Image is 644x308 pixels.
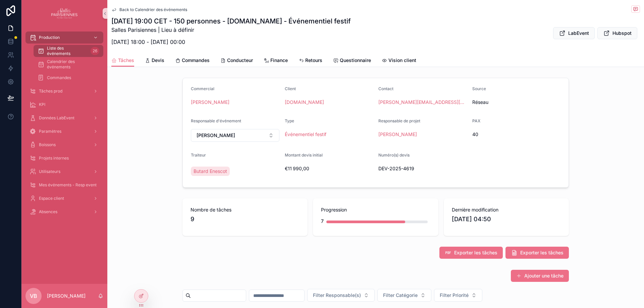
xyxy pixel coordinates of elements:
a: Back to Calendrier des événements [111,7,187,12]
a: Liste des événements26 [34,45,103,57]
span: KPI [39,102,45,107]
span: Montant devis initial [285,152,323,158]
button: Select Button [377,289,431,302]
a: Mes événements - Resp event [25,179,103,191]
span: Butard Enescot [194,168,227,175]
span: Client [285,86,296,91]
span: LabEvent [568,30,589,37]
a: Butard Enescot [191,167,230,176]
button: Select Button [191,129,279,142]
span: Production [39,35,60,40]
h1: [DATE] 19:00 CET - 150 personnes - [DOMAIN_NAME] - Événementiel festif [111,16,351,26]
a: [PERSON_NAME] [191,99,229,106]
span: Paramètres [39,129,61,134]
a: Utilisateurs [25,166,103,178]
span: PAX [472,118,480,123]
span: Responsable de projet [378,118,420,123]
a: Absences [25,206,103,218]
span: Traiteur [191,152,206,158]
a: Paramètres [25,125,103,137]
span: Filter Catégorie [383,292,418,299]
span: Tâches [118,57,134,64]
span: Mes événements - Resp event [39,182,97,188]
a: Vision client [382,54,416,68]
span: Tâches prod [39,88,62,94]
div: 26 [91,47,99,55]
a: Événementiel festif [285,131,326,138]
p: [DATE] 18:00 - [DATE] 00:00 [111,38,351,46]
span: Back to Calendrier des événements [119,7,187,12]
span: Utilisateurs [39,169,60,174]
span: Projets internes [39,156,69,161]
span: Exporter les tâches [520,249,563,256]
span: Contact [378,86,393,91]
button: LabEvent [553,27,595,39]
a: Finance [264,54,288,68]
span: Espace client [39,196,64,201]
div: 7 [321,214,324,228]
a: Devis [145,54,164,68]
a: Production [25,32,103,44]
a: [PERSON_NAME][EMAIL_ADDRESS][DOMAIN_NAME] [378,99,467,106]
a: Conducteur [220,54,253,68]
span: [DATE] 04:50 [452,214,561,224]
span: DEV-2025-4619 [378,165,560,172]
span: Liste des événements [47,46,88,56]
a: Commandes [175,54,210,68]
span: Filter Responsable(s) [313,292,361,299]
a: [PERSON_NAME] [378,131,417,138]
a: Espace client [25,192,103,204]
span: [PERSON_NAME] [197,132,235,139]
span: Questionnaire [340,57,371,64]
a: Calendrier des événements [34,58,103,70]
button: Select Button [434,289,482,302]
span: Finance [270,57,288,64]
a: Projets internes [25,152,103,164]
span: Numéro(s) devis [378,152,410,158]
span: Devis [152,57,164,64]
span: Réseau [472,99,488,106]
span: Source [472,86,486,91]
span: Calendrier des événements [47,59,97,70]
span: Progression [321,206,430,213]
a: [DOMAIN_NAME] [285,99,324,106]
span: Filter Priorité [440,292,469,299]
span: Nombre de tâches [191,206,300,213]
span: Commercial [191,86,214,91]
span: Absences [39,209,57,214]
span: Retours [305,57,322,64]
a: Commandes [34,72,103,84]
span: Commandes [47,75,71,80]
button: Select Button [307,289,375,302]
div: scrollable content [21,27,107,227]
span: €11 990,00 [285,165,373,172]
span: Données LabEvent [39,115,74,121]
span: 9 [191,214,300,224]
a: Questionnaire [333,54,371,68]
button: Ajouter une tâche [511,270,569,282]
span: Dernière modification [452,206,561,213]
img: App logo [51,8,78,19]
a: KPI [25,99,103,111]
a: Tâches prod [25,85,103,97]
span: VB [30,292,37,300]
p: [PERSON_NAME] [47,293,86,299]
span: Commandes [182,57,210,64]
a: Retours [299,54,322,68]
p: Salles Parisiennes | Lieu à définir [111,26,351,34]
a: Données LabEvent [25,112,103,124]
span: Vision client [388,57,416,64]
span: Hubspot [612,30,632,37]
button: Exporter les tâches [505,247,569,259]
a: Tâches [111,54,134,67]
button: Hubspot [597,27,637,39]
span: Exporter les tâches [454,249,497,256]
span: Conducteur [227,57,253,64]
a: Boissons [25,139,103,151]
